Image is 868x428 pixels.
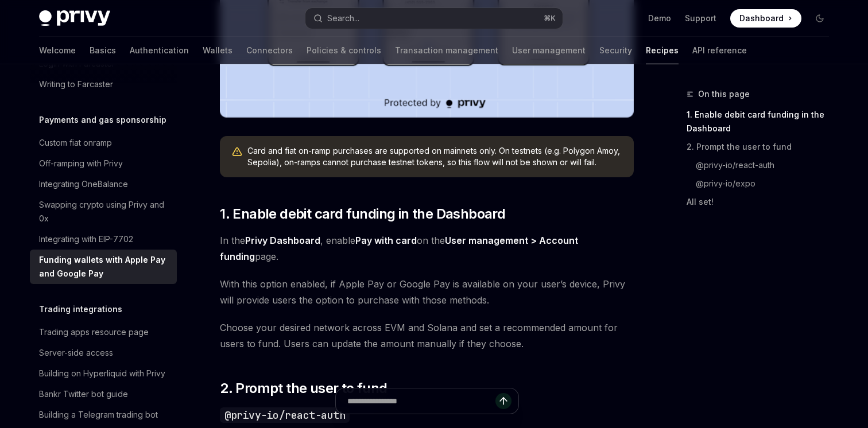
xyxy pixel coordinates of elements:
[646,37,679,64] a: Recipes
[30,194,177,229] a: Swapping crypto using Privy and 0x
[220,379,387,398] span: 2. Prompt the user to fund
[231,146,243,158] svg: Warning
[39,113,166,127] h5: Payments and gas sponsorship
[30,250,177,284] a: Funding wallets with Apple Pay and Google Pay
[39,177,128,191] div: Integrating OneBalance
[30,74,177,95] a: Writing to Farcaster
[39,198,170,225] div: Swapping crypto using Privy and 0x
[687,156,838,174] a: @privy-io/react-auth
[687,174,838,193] a: @privy-io/expo
[220,232,634,264] span: In the , enable on the page.
[39,325,149,339] div: Trading apps resource page
[39,136,112,150] div: Custom fiat onramp
[39,10,110,26] img: dark logo
[30,153,177,174] a: Off-ramping with Privy
[355,235,417,246] strong: Pay with card
[698,87,750,101] span: On this page
[687,106,838,138] a: 1. Enable debit card funding in the Dashboard
[245,235,320,247] a: Privy Dashboard
[687,193,838,211] a: All set!
[39,37,76,64] a: Welcome
[512,37,586,64] a: User management
[30,384,177,404] a: Bankr Twitter bot guide
[220,276,634,308] span: With this option enabled, if Apple Pay or Google Pay is available on your user’s device, Privy wi...
[39,77,113,91] div: Writing to Farcaster
[30,174,177,194] a: Integrating OneBalance
[30,343,177,363] a: Server-side access
[220,205,505,223] span: 1. Enable debit card funding in the Dashboard
[90,37,116,64] a: Basics
[30,363,177,384] a: Building on Hyperliquid with Privy
[30,133,177,153] a: Custom fiat onramp
[305,8,563,29] button: Search...⌘K
[39,387,128,401] div: Bankr Twitter bot guide
[39,367,165,380] div: Building on Hyperliquid with Privy
[687,138,838,156] a: 2. Prompt the user to fund
[30,229,177,250] a: Integrating with EIP-7702
[39,302,122,316] h5: Trading integrations
[30,404,177,425] a: Building a Telegram trading bot
[39,253,170,281] div: Funding wallets with Apple Pay and Google Pay
[327,11,359,25] div: Search...
[685,13,716,24] a: Support
[39,408,158,422] div: Building a Telegram trading bot
[220,320,634,352] span: Choose your desired network across EVM and Solana and set a recommended amount for users to fund....
[246,37,293,64] a: Connectors
[307,37,381,64] a: Policies & controls
[39,157,123,170] div: Off-ramping with Privy
[544,14,556,23] span: ⌘ K
[730,9,801,28] a: Dashboard
[599,37,632,64] a: Security
[203,37,232,64] a: Wallets
[39,232,133,246] div: Integrating with EIP-7702
[347,388,495,414] input: Ask a question...
[247,145,622,168] div: Card and fiat on-ramp purchases are supported on mainnets only. On testnets (e.g. Polygon Amoy, S...
[739,13,784,24] span: Dashboard
[811,9,829,28] button: Toggle dark mode
[39,346,113,360] div: Server-side access
[692,37,747,64] a: API reference
[30,322,177,343] a: Trading apps resource page
[130,37,189,64] a: Authentication
[495,393,511,409] button: Send message
[395,37,498,64] a: Transaction management
[648,13,671,24] a: Demo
